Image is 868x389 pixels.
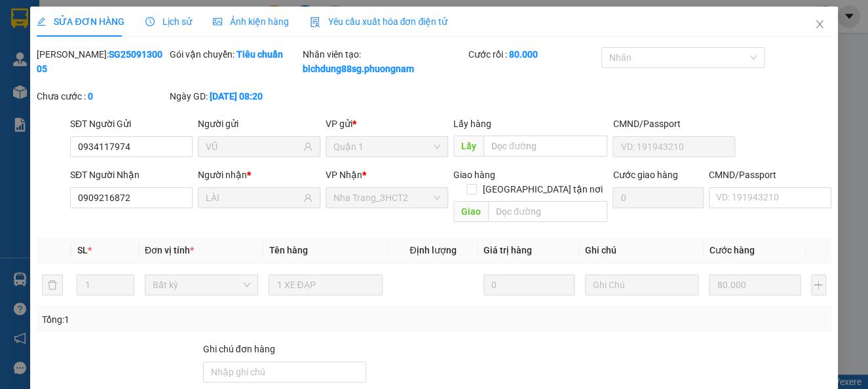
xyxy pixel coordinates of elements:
[303,47,466,76] div: Nhân viên tạo:
[37,47,167,76] div: [PERSON_NAME]:
[483,136,608,157] input: Dọc đường
[88,91,93,102] b: 0
[77,245,87,255] span: SL
[37,17,46,26] span: edit
[145,17,155,26] span: clock-circle
[198,117,320,131] div: Người gửi
[203,361,366,382] input: Ghi chú đơn hàng
[206,139,301,154] input: Tên người gửi
[613,187,703,208] input: Cước giao hàng
[613,136,735,157] input: VD: 191943210
[333,137,440,157] span: Quận 1
[236,49,283,60] b: Tiêu chuẩn
[580,238,704,263] th: Ghi chú
[613,117,735,131] div: CMND/Passport
[488,201,608,222] input: Dọc đường
[170,47,300,62] div: Gói vận chuyển:
[509,49,538,60] b: 80.000
[206,191,301,205] input: Tên người nhận
[613,170,677,180] label: Cước giao hàng
[709,274,800,295] input: 0
[198,168,320,182] div: Người nhận
[42,312,336,327] div: Tổng: 1
[709,168,831,182] div: CMND/Passport
[303,64,414,74] b: bichdung88sg.phuongnam
[477,182,607,196] span: [GEOGRAPHIC_DATA] tận nơi
[814,19,825,29] span: close
[483,245,532,255] span: Giá trị hàng
[468,47,599,62] div: Cước rồi :
[453,119,491,129] span: Lấy hàng
[333,188,440,208] span: Nha Trang_3HCT2
[453,136,483,157] span: Lấy
[42,274,63,295] button: delete
[811,274,826,295] button: plus
[585,274,699,295] input: Ghi Chú
[326,117,448,131] div: VP gửi
[453,170,495,180] span: Giao hàng
[409,245,456,255] span: Định lượng
[37,16,124,27] span: SỬA ĐƠN HÀNG
[269,274,383,295] input: VD: Bàn, Ghế
[145,245,194,255] span: Đơn vị tính
[801,7,838,43] button: Close
[310,16,448,27] span: Yêu cầu xuất hóa đơn điện tử
[145,16,192,27] span: Lịch sử
[37,89,167,103] div: Chưa cước :
[303,142,312,151] span: user
[303,193,312,202] span: user
[213,17,222,26] span: picture
[269,245,307,255] span: Tên hàng
[170,89,300,103] div: Ngày GD:
[203,344,275,354] label: Ghi chú đơn hàng
[483,274,575,295] input: 0
[709,245,754,255] span: Cước hàng
[453,201,488,222] span: Giao
[213,16,289,27] span: Ảnh kiện hàng
[210,91,263,102] b: [DATE] 08:20
[326,170,362,180] span: VP Nhận
[70,168,193,182] div: SĐT Người Nhận
[153,275,251,295] span: Bất kỳ
[310,17,320,28] img: icon
[70,117,193,131] div: SĐT Người Gửi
